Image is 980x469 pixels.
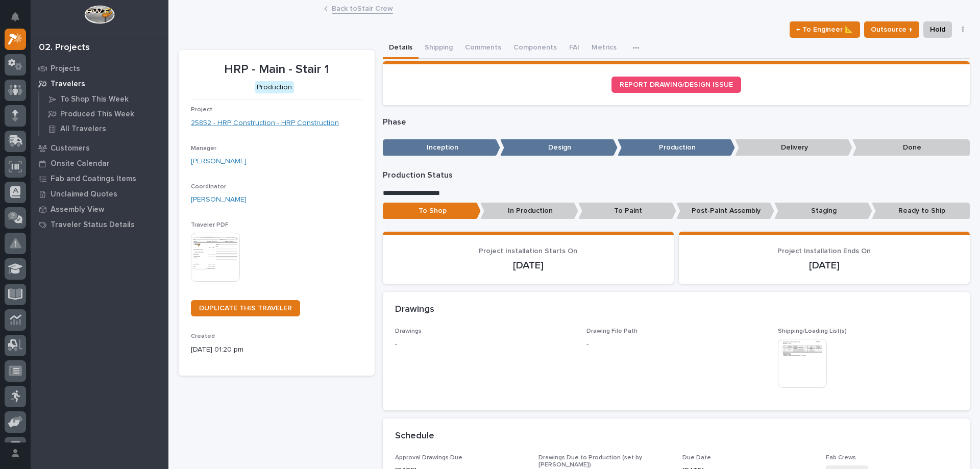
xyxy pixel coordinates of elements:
span: Drawings [395,328,422,334]
a: DUPLICATE THIS TRAVELER [191,300,300,316]
span: REPORT DRAWING/DESIGN ISSUE [620,81,733,88]
button: Outsource ↑ [864,21,919,38]
p: Production [618,139,735,156]
a: 25852 - HRP Construction - HRP Construction [191,118,339,129]
span: Fab Crews [826,455,856,461]
p: [DATE] 01:20 pm [191,344,362,355]
a: Projects [31,61,168,76]
p: All Travelers [60,125,106,134]
p: Onsite Calendar [51,159,110,168]
span: Hold [930,23,945,36]
p: Customers [51,144,90,153]
p: Post-Paint Assembly [676,203,774,219]
span: Shipping/Loading List(s) [778,328,847,334]
button: Notifications [5,6,26,28]
p: Unclaimed Quotes [51,190,117,199]
p: [DATE] [395,259,661,271]
a: Fab and Coatings Items [31,171,168,186]
p: Assembly View [51,205,104,214]
p: Ready to Ship [872,203,970,219]
p: Phase [383,117,970,127]
p: Travelers [51,80,85,89]
p: HRP - Main - Stair 1 [191,62,362,77]
p: Production Status [383,170,970,180]
button: FAI [563,38,585,59]
p: Done [852,139,970,156]
span: ← To Engineer 📐 [796,23,853,36]
button: Metrics [585,38,623,59]
p: To Shop This Week [60,95,129,104]
p: In Production [480,203,578,219]
a: Onsite Calendar [31,156,168,171]
a: REPORT DRAWING/DESIGN ISSUE [611,77,741,93]
a: [PERSON_NAME] [191,156,247,167]
span: Approval Drawings Due [395,455,462,461]
span: DUPLICATE THIS TRAVELER [199,305,292,312]
p: Design [500,139,618,156]
button: Comments [459,38,507,59]
p: - [395,339,574,350]
span: Traveler PDF [191,222,229,228]
a: Back toStair Crew [332,2,393,14]
a: All Travelers [39,121,168,136]
p: Produced This Week [60,110,134,119]
p: To Paint [578,203,676,219]
span: Outsource ↑ [871,23,913,36]
button: Components [507,38,563,59]
p: Delivery [735,139,852,156]
p: Projects [51,64,80,73]
a: Produced This Week [39,107,168,121]
a: Assembly View [31,202,168,217]
button: Shipping [419,38,459,59]
a: Travelers [31,76,168,91]
button: Details [383,38,419,59]
span: Drawings Due to Production (set by [PERSON_NAME]) [538,455,642,468]
p: Fab and Coatings Items [51,175,136,184]
button: ← To Engineer 📐 [790,21,860,38]
p: To Shop [383,203,481,219]
a: [PERSON_NAME] [191,194,247,205]
div: 02. Projects [39,42,90,54]
div: Production [255,81,294,94]
p: Inception [383,139,500,156]
span: Created [191,333,215,339]
a: To Shop This Week [39,92,168,106]
span: Project Installation Ends On [777,248,871,255]
a: Traveler Status Details [31,217,168,232]
span: Project Installation Starts On [479,248,577,255]
img: Workspace Logo [84,5,114,24]
button: Hold [923,21,952,38]
span: Due Date [682,455,711,461]
div: Notifications [13,12,26,29]
a: Customers [31,140,168,156]
span: Drawing File Path [586,328,638,334]
span: Manager [191,145,216,152]
span: Project [191,107,212,113]
h2: Drawings [395,304,434,315]
h2: Schedule [395,431,434,442]
p: Traveler Status Details [51,220,135,230]
span: Coordinator [191,184,226,190]
p: - [586,339,589,350]
p: [DATE] [691,259,958,271]
a: Unclaimed Quotes [31,186,168,202]
p: Staging [774,203,872,219]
